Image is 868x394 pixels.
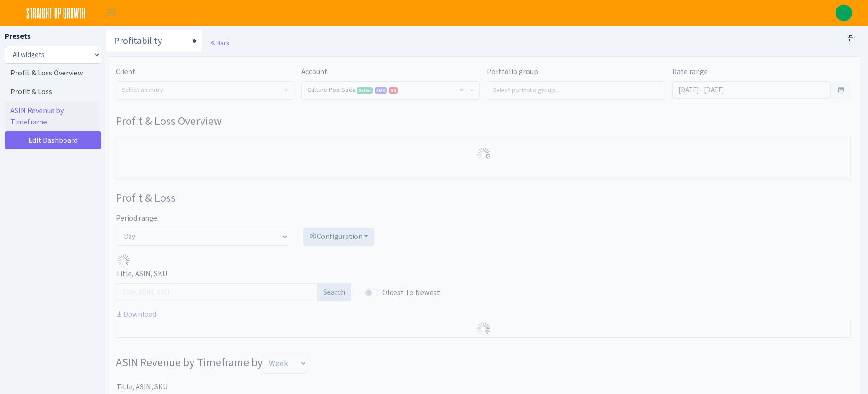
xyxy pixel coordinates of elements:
[476,321,491,337] img: Preloader
[389,87,398,94] span: US
[672,66,708,77] label: Date range
[5,31,31,42] label: Presets
[460,85,463,95] span: Remove all items
[116,115,851,128] h3: Widget #30
[357,87,373,94] span: Seller
[307,85,468,95] span: Culture Pop Soda <span class="badge badge-success">Seller</span><span class="badge badge-primary"...
[116,213,159,224] label: Period range:
[836,5,852,21] a: T
[487,82,665,98] input: Select portfolio group...
[99,5,123,21] button: Toggle navigation
[5,64,99,82] a: Profit & Loss Overview
[317,283,351,301] button: Search
[5,131,101,149] a: Edit Dashboard
[375,87,387,94] span: Amazon Marketing Cloud
[301,66,328,77] label: Account
[116,283,318,301] input: Title, ASIN, SKU
[116,353,851,374] h3: Widget #29
[116,66,136,77] label: Client
[116,309,156,319] a: Download
[5,101,99,131] a: ASIN Revenue by Timeframe
[5,82,99,101] a: Profit & Loss
[116,268,167,279] label: Title, ASIN, SKU
[382,287,440,298] label: Oldest To Newest
[303,228,374,246] button: Configuration
[836,5,852,21] img: Tom First
[116,381,168,393] label: Title, ASIN, SKU
[476,147,491,162] img: Preloader
[116,191,851,205] h3: Widget #28
[122,85,163,94] span: Select an entry
[302,82,479,99] span: Culture Pop Soda <span class="badge badge-success">Seller</span><span class="badge badge-primary"...
[116,253,131,268] img: Preloader
[210,39,229,47] a: Back
[487,66,538,77] label: Portfolio group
